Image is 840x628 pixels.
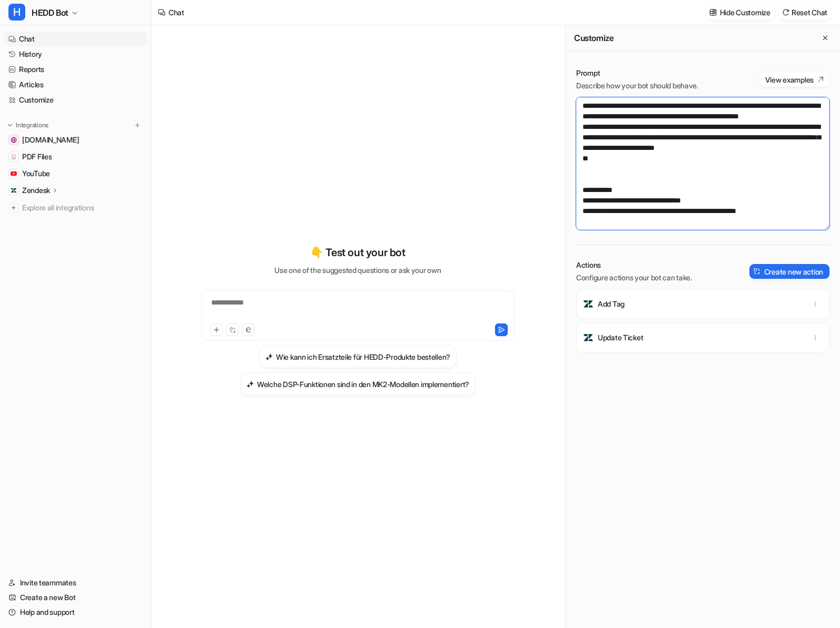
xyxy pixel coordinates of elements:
button: Reset Chat [779,5,832,20]
p: Use one of the suggested questions or ask your own [274,265,441,276]
a: Explore all integrations [4,200,147,215]
img: hedd.audio [11,137,17,143]
span: H [8,4,25,21]
p: Add Tag [598,299,625,309]
a: hedd.audio[DOMAIN_NAME] [4,133,147,147]
h3: Wie kann ich Ersatzteile für HEDD-Produkte bestellen? [276,351,450,362]
h3: Welche DSP-Funktionen sind in den MK2-Modellen implementiert? [257,379,469,390]
span: HEDD Bot [32,5,68,20]
a: Help and support [4,605,147,620]
a: History [4,47,147,62]
img: Welche DSP-Funktionen sind in den MK2-Modellen implementiert? [246,380,254,388]
p: Hide Customize [720,7,770,18]
img: PDF Files [11,154,17,160]
h2: Customize [574,33,614,43]
img: expand menu [6,121,14,129]
p: Zendesk [22,185,50,196]
img: YouTube [11,170,17,177]
p: 👇 Test out your bot [310,245,405,260]
button: Wie kann ich Ersatzteile für HEDD-Produkte bestellen?Wie kann ich Ersatzteile für HEDD-Produkte b... [259,345,457,368]
span: YouTube [22,168,50,179]
button: Create new action [749,264,829,279]
span: [DOMAIN_NAME] [22,135,79,145]
img: Add Tag icon [583,299,594,309]
a: YouTubeYouTube [4,166,147,181]
a: Reports [4,62,147,77]
button: Close flyout [819,32,832,44]
div: Chat [169,7,184,18]
span: PDF Files [22,151,52,162]
img: menu_add.svg [134,121,141,129]
a: Create a new Bot [4,590,147,605]
span: Explore all integrations [22,199,143,216]
a: Customize [4,93,147,107]
img: Wie kann ich Ersatzteile für HEDD-Produkte bestellen? [265,353,273,361]
img: customize [709,8,717,16]
a: Articles [4,77,147,92]
img: reset [782,8,789,16]
button: Integrations [4,120,52,130]
a: Chat [4,32,147,46]
p: Describe how your bot should behave. [576,80,698,91]
p: Integrations [16,121,48,129]
a: Invite teammates [4,575,147,590]
button: View examples [760,72,829,87]
button: Hide Customize [706,5,775,20]
button: Welche DSP-Funktionen sind in den MK2-Modellen implementiert?Welche DSP-Funktionen sind in den MK... [240,372,476,396]
p: Prompt [576,68,698,78]
a: PDF FilesPDF Files [4,149,147,164]
img: Zendesk [11,187,17,194]
p: Configure actions your bot can take. [576,272,692,283]
img: Update Ticket icon [583,332,594,343]
p: Update Ticket [598,332,643,343]
img: create-action-icon.svg [754,268,761,275]
img: explore all integrations [8,202,19,213]
p: Actions [576,260,692,270]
